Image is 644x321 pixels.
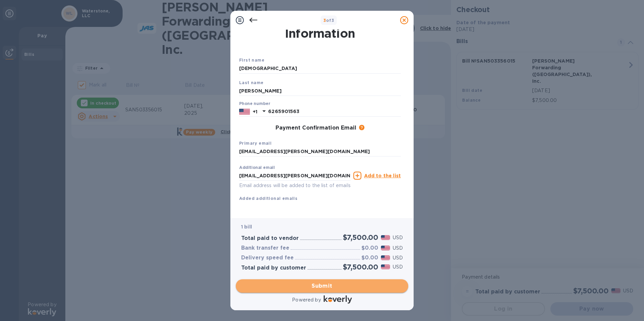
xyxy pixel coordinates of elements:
[239,171,351,181] input: Enter additional email
[239,166,275,170] label: Additional email
[241,235,299,242] h3: Total paid to vendor
[239,80,264,85] b: Last name
[241,245,289,251] h3: Bank transfer fee
[239,12,401,40] h1: Payment Contact Information
[239,64,401,74] input: Enter your first name
[381,264,390,269] img: USD
[239,102,270,106] label: Phone number
[253,108,257,115] p: +1
[241,282,403,290] span: Submit
[239,141,271,146] b: Primary email
[381,235,390,240] img: USD
[276,125,356,131] h3: Payment Confirmation Email
[381,255,390,260] img: USD
[393,263,403,271] p: USD
[364,173,401,178] u: Add to the list
[292,296,321,304] p: Powered by
[239,108,250,115] img: US
[268,107,401,117] input: Enter your phone number
[239,58,264,63] b: First name
[393,234,403,241] p: USD
[343,263,378,271] h2: $7,500.00
[239,182,351,189] p: Email address will be added to the list of emails
[381,246,390,250] img: USD
[393,245,403,252] p: USD
[324,295,352,304] img: Logo
[241,224,252,229] b: 1 bill
[241,255,294,261] h3: Delivery speed fee
[236,279,408,293] button: Submit
[239,147,401,157] input: Enter your primary name
[361,255,378,261] h3: $0.00
[361,245,378,251] h3: $0.00
[323,18,326,23] span: 3
[343,233,378,242] h2: $7,500.00
[241,265,306,271] h3: Total paid by customer
[393,254,403,261] p: USD
[323,18,334,23] b: of 3
[239,196,297,201] b: Added additional emails
[239,86,401,96] input: Enter your last name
